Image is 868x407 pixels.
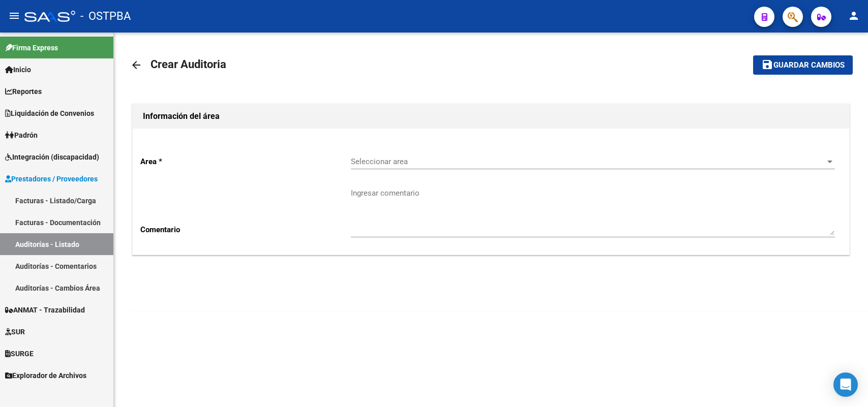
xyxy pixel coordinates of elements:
span: Liquidación de Convenios [5,108,94,119]
span: Guardar cambios [773,61,845,70]
span: - OSTPBA [80,5,131,27]
span: Seleccionar area [351,157,826,166]
mat-icon: save [761,58,773,71]
span: Explorador de Archivos [5,370,86,381]
span: Integración (discapacidad) [5,151,99,163]
mat-icon: arrow_back [130,59,142,71]
p: Comentario [140,224,351,235]
h1: Información del área [143,108,839,124]
span: Padrón [5,130,38,141]
span: ANMAT - Trazabilidad [5,304,85,316]
button: Guardar cambios [753,55,853,74]
span: SUR [5,326,25,337]
span: Prestadores / Proveedores [5,173,98,184]
span: Firma Express [5,42,58,53]
span: Crear Auditoria [151,58,226,71]
div: Open Intercom Messenger [833,372,858,397]
mat-icon: person [848,10,860,22]
span: Reportes [5,86,42,97]
span: SURGE [5,348,34,359]
mat-icon: menu [8,10,20,22]
span: Inicio [5,64,31,75]
p: Area * [140,156,351,167]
